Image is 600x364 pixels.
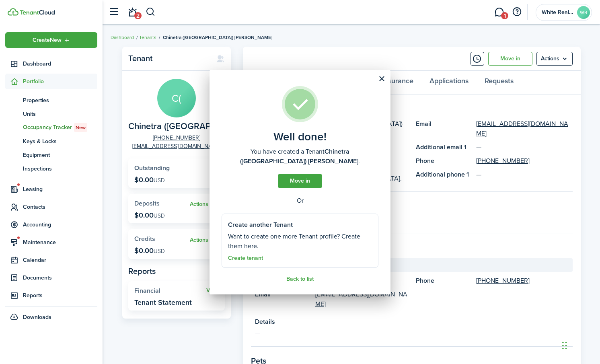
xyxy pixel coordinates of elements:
well-done-section-title: Create another Tenant [228,220,293,230]
a: Back to list [286,276,314,282]
div: Drag [562,333,567,358]
well-done-separator: Or [222,196,378,206]
well-done-description: You have created a Tenant . [222,147,378,166]
a: Create tenant [228,255,263,261]
button: Close modal [375,72,388,86]
well-done-section-description: Want to create one more Tenant profile? Create them here. [228,232,372,251]
a: Move in [278,174,322,188]
b: Chinetra ([GEOGRAPHIC_DATA]) [PERSON_NAME] [240,147,358,166]
iframe: Chat Widget [560,325,600,364]
well-done-title: Well done! [273,130,327,143]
